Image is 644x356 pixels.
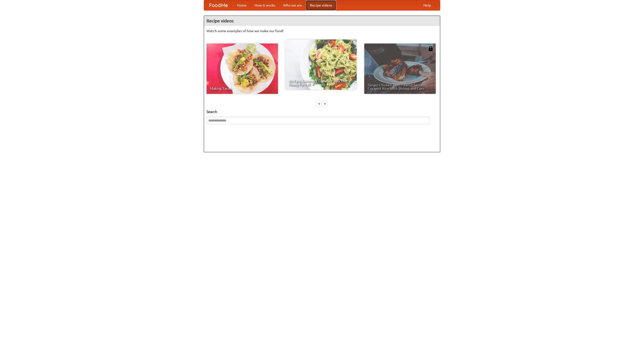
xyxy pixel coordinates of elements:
a: FoodMe [204,0,233,10]
span: Making Tacos [210,87,274,90]
img: 483408.png [428,46,433,51]
a: Making Tacos [207,44,278,94]
a: Recipe videos [306,0,336,10]
p: Watch some examples of how we make our food! [207,28,437,33]
div: « [317,100,321,107]
a: An Easy, Summery Tomato Pasta That's Ready for Fall [285,39,357,90]
a: Help [419,0,435,10]
h5: Search [207,109,437,114]
span: An Easy, Summery Tomato Pasta That's Ready for Fall [289,79,353,86]
div: » [323,100,327,107]
h4: Recipe videos [204,16,440,26]
a: Home [233,0,251,10]
a: How it works [251,0,279,10]
a: Who we are [279,0,306,10]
